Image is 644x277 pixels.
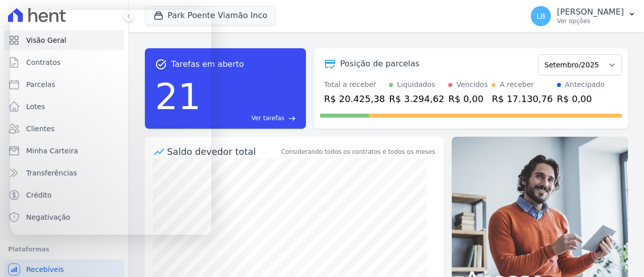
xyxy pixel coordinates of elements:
[492,92,552,106] div: R$ 17.130,76
[324,79,385,90] div: Total a receber
[4,52,124,72] a: Contratos
[324,92,385,106] div: R$ 20.425,38
[4,141,124,161] a: Minha Carteira
[8,243,120,255] div: Plataformas
[565,79,605,90] div: Antecipado
[536,13,545,20] span: LB
[557,17,624,25] p: Ver opções
[4,74,124,95] a: Parcelas
[288,115,296,122] span: east
[4,30,124,50] a: Visão Geral
[252,114,284,123] span: Ver tarefas
[26,264,64,274] span: Recebíveis
[456,79,488,90] div: Vencidos
[10,243,34,267] iframe: Intercom live chat
[557,92,605,106] div: R$ 0,00
[4,207,124,227] a: Negativação
[397,79,435,90] div: Liquidados
[281,147,435,156] div: Considerando todos os contratos e todos os meses
[4,119,124,139] a: Clientes
[4,163,124,183] a: Transferências
[4,97,124,117] a: Lotes
[205,114,296,123] a: Ver tarefas east
[523,2,644,30] button: LB [PERSON_NAME] Ver opções
[4,185,124,205] a: Crédito
[557,7,624,17] p: [PERSON_NAME]
[145,6,276,25] button: Park Poente Viamão Inco
[340,58,420,70] div: Posição de parcelas
[389,92,444,106] div: R$ 3.294,62
[448,92,488,106] div: R$ 0,00
[10,10,211,235] iframe: Intercom live chat
[167,145,279,158] div: Saldo devedor total
[500,79,534,90] div: A receber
